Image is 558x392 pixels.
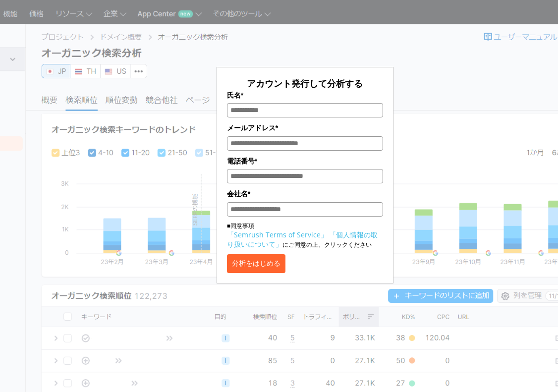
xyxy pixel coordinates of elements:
[227,254,285,273] button: 分析をはじめる
[227,122,383,133] label: メールアドレス*
[247,77,363,89] span: アカウント発行して分析する
[227,222,383,249] p: ■同意事項 にご同意の上、クリックください
[227,156,383,167] label: 電話番号*
[227,230,328,239] a: 「Semrush Terms of Service」
[227,230,378,249] a: 「個人情報の取り扱いについて」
